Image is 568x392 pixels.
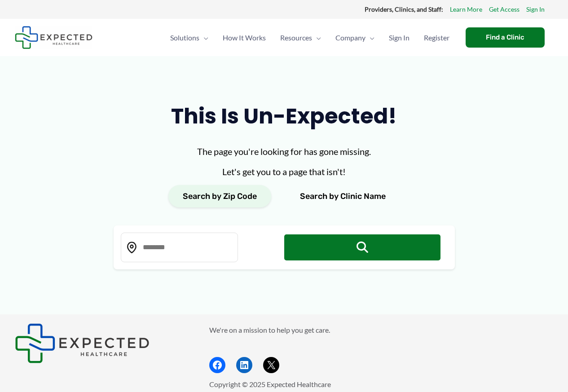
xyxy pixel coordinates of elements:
span: Register [424,22,449,53]
span: Menu Toggle [199,22,208,53]
a: CompanyMenu Toggle [328,22,382,53]
span: Solutions [170,22,199,53]
p: We're on a mission to help you get care. [209,323,554,337]
img: Location pin [126,242,138,253]
a: Get Access [489,4,520,15]
a: SolutionsMenu Toggle [163,22,216,53]
h1: This is un-expected! [114,101,455,131]
img: Expected Healthcare Logo - side, dark font, small [15,323,150,363]
aside: Footer Widget 2 [209,323,554,373]
p: Let's get you to a page that isn't! [114,165,455,178]
a: Sign In [526,4,545,15]
span: How It Works [223,22,266,53]
span: Copyright © 2025 Expected Healthcare [209,380,331,388]
span: Menu Toggle [365,22,374,53]
nav: Primary Site Navigation [163,22,457,53]
a: Find a Clinic [466,27,545,48]
a: ResourcesMenu Toggle [273,22,328,53]
span: Company [335,22,365,53]
strong: Providers, Clinics, and Staff: [365,5,443,13]
a: Learn More [450,4,482,15]
p: The page you're looking for has gone missing. [114,145,455,158]
span: Menu Toggle [312,22,321,53]
span: Resources [280,22,312,53]
a: Sign In [382,22,417,53]
button: Search by Clinic Name [286,185,400,207]
img: Expected Healthcare Logo - side, dark font, small [15,26,92,49]
a: Register [417,22,457,53]
a: How It Works [216,22,273,53]
aside: Footer Widget 1 [15,323,187,363]
span: Sign In [389,22,409,53]
button: Search by Zip Code [168,185,271,207]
